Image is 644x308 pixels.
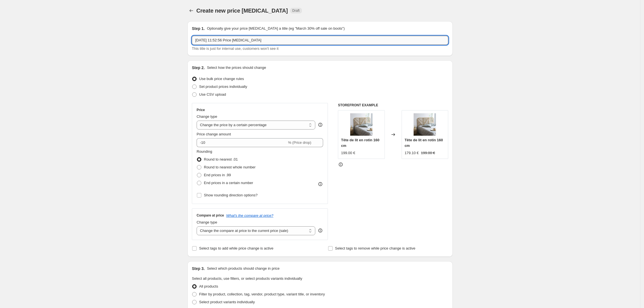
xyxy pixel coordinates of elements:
span: Price change amount [197,132,231,136]
input: -15 [197,138,287,147]
span: All products [199,284,218,288]
span: Round to nearest .01 [204,157,238,161]
span: Select tags to add while price change is active [199,246,273,250]
span: Filter by product, collection, tag, vendor, product type, variant title, or inventory [199,292,325,296]
span: Use CSV upload [199,92,226,97]
span: Change type [197,114,217,119]
div: 199.00 € [341,150,355,156]
span: Tête de lit en rotin 160 cm [341,138,379,148]
img: 1087-tete_de_lit_en_rotin_160_cm-01_80x.jpg [350,113,373,136]
span: Create new price [MEDICAL_DATA] [196,8,288,14]
span: Tête de lit en rotin 160 cm [405,138,443,148]
button: What's the compare at price? [226,213,273,218]
input: 30% off holiday sale [192,36,448,45]
span: Set product prices individually [199,84,247,89]
span: Select tags to remove while price change is active [335,246,416,250]
button: Price change jobs [187,7,195,15]
p: Select how the prices should change [207,65,266,70]
div: help [318,122,323,128]
p: Select which products should change in price [207,266,280,271]
div: help [318,228,323,233]
h2: Step 1. [192,26,205,31]
h6: STOREFRONT EXAMPLE [338,103,448,107]
p: Optionally give your price [MEDICAL_DATA] a title (eg "March 30% off sale on boots") [207,26,345,31]
span: End prices in .99 [204,173,231,177]
span: % (Price drop) [288,140,311,145]
strike: 199.00 € [421,150,435,156]
span: Round to nearest whole number [204,165,256,169]
span: Change type [197,220,217,224]
span: Show rounding direction options? [204,193,257,197]
h3: Compare at price [197,213,224,218]
h2: Step 2. [192,65,205,70]
span: Select product variants individually [199,300,255,304]
h2: Step 3. [192,266,205,271]
span: Use bulk price change rules [199,77,244,81]
span: End prices in a certain number [204,181,253,185]
div: 179.10 € [405,150,419,156]
img: 1087-tete_de_lit_en_rotin_160_cm-01_80x.jpg [414,113,436,136]
span: Draft [292,8,300,13]
span: Select all products, use filters, or select products variants individually [192,276,302,281]
h3: Price [197,108,205,112]
span: This title is just for internal use, customers won't see it [192,46,278,51]
span: Rounding [197,149,212,154]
